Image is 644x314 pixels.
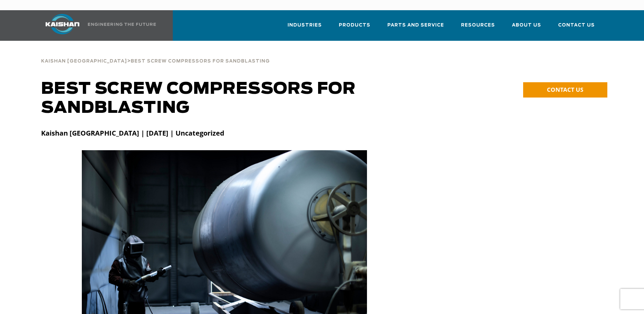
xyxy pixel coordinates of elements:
a: Kaishan [GEOGRAPHIC_DATA] [41,58,127,64]
span: Products [339,21,370,29]
span: About Us [512,21,541,29]
div: > [41,51,270,67]
span: CONTACT US [547,86,583,93]
span: Kaishan [GEOGRAPHIC_DATA] [41,59,127,64]
span: Parts and Service [387,21,444,29]
a: CONTACT US [523,82,607,98]
a: Industries [288,16,322,39]
img: Engineering the future [88,23,156,26]
span: Best Screw Compressors for Sandblasting [131,59,270,64]
img: kaishan logo [37,14,88,34]
a: Contact Us [558,16,595,39]
span: Resources [461,21,495,29]
a: Products [339,16,370,39]
a: Parts and Service [387,16,444,39]
a: About Us [512,16,541,39]
span: Industries [288,21,322,29]
a: Kaishan USA [37,10,157,41]
a: Best Screw Compressors for Sandblasting [131,58,270,64]
a: Resources [461,16,495,39]
span: Contact Us [558,21,595,29]
strong: Kaishan [GEOGRAPHIC_DATA] | [DATE] | Uncategorized [41,128,224,138]
h1: Best Screw Compressors for Sandblasting [41,80,398,118]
